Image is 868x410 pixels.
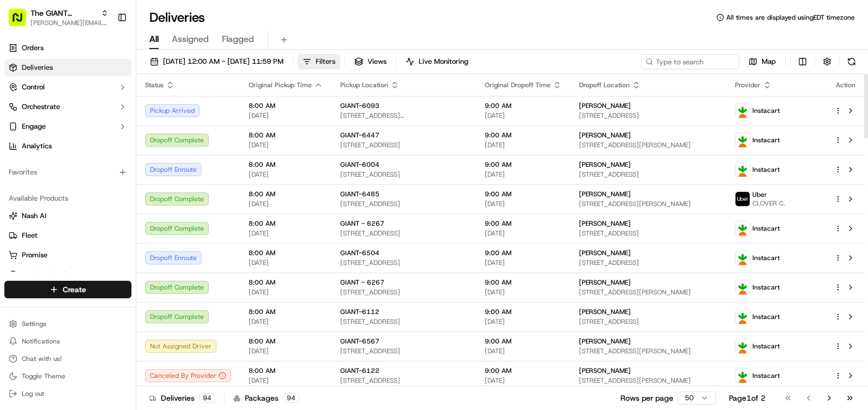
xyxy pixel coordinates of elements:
span: [STREET_ADDRESS] [340,376,467,385]
span: 9:00 AM [485,278,562,287]
span: [STREET_ADDRESS] [340,229,467,238]
span: [PERSON_NAME] [579,219,631,228]
span: [PERSON_NAME] [579,307,631,316]
span: [DATE] [249,258,323,267]
img: profile_instacart_ahold_partner.png [736,221,750,236]
button: Notifications [4,334,131,349]
button: [PERSON_NAME][EMAIL_ADDRESS][PERSON_NAME][DOMAIN_NAME] [31,19,108,27]
span: Uber [752,190,767,199]
span: Instacart [752,283,780,292]
span: Promise [22,250,47,260]
div: Page 1 of 2 [729,393,765,403]
span: Product Catalog [22,270,74,280]
div: Action [834,81,857,89]
span: Pylon [108,185,132,193]
span: [STREET_ADDRESS][PERSON_NAME] [579,200,718,208]
span: 8:00 AM [249,366,323,375]
span: [STREET_ADDRESS] [340,258,467,267]
span: Toggle Theme [22,372,65,381]
button: Product Catalog [4,266,131,284]
button: Create [4,281,131,298]
span: GIANT - 6267 [340,219,384,228]
span: GIANT - 6267 [340,278,384,287]
span: [DATE] [485,170,562,179]
span: Map [762,57,776,67]
div: 📗 [11,159,20,168]
button: Map [744,54,781,69]
span: [PERSON_NAME] [579,337,631,346]
button: Chat with us! [4,351,131,366]
span: 8:00 AM [249,219,323,228]
span: [DATE] [485,376,562,385]
div: Start new chat [37,104,179,115]
span: 8:00 AM [249,101,323,110]
span: [STREET_ADDRESS] [579,229,718,238]
button: The GIANT Company[PERSON_NAME][EMAIL_ADDRESS][PERSON_NAME][DOMAIN_NAME] [4,4,113,31]
img: profile_instacart_ahold_partner.png [736,339,750,353]
span: GIANT-6567 [340,337,379,346]
span: [DATE] [485,141,562,149]
span: Orders [22,43,44,53]
div: Packages [233,393,299,403]
span: 9:00 AM [485,366,562,375]
span: GIANT-6122 [340,366,379,375]
a: 💻API Documentation [88,154,179,173]
span: [DATE] [485,317,562,326]
span: [PERSON_NAME] [579,366,631,375]
div: 94 [199,393,215,403]
span: [DATE] [249,229,323,238]
span: GIANT-6112 [340,307,379,316]
span: Instacart [752,165,780,174]
span: [DATE] [249,347,323,355]
span: All times are displayed using EDT timezone [726,13,855,22]
span: [STREET_ADDRESS] [579,317,718,326]
span: Assigned [172,33,209,46]
span: [DATE] [249,111,323,120]
img: profile_instacart_ahold_partner.png [736,162,750,177]
span: [STREET_ADDRESS] [340,347,467,355]
span: 8:00 AM [249,160,323,169]
span: Deliveries [22,63,53,73]
span: Instacart [752,312,780,321]
div: 💻 [92,159,101,168]
span: [DATE] [249,317,323,326]
p: Welcome 👋 [11,44,198,61]
a: 📗Knowledge Base [7,154,88,173]
span: [DATE] 12:00 AM - [DATE] 11:59 PM [163,57,284,67]
a: Nash AI [9,211,127,221]
span: 9:00 AM [485,101,562,110]
span: The GIANT Company [31,8,97,19]
span: [DATE] [249,200,323,208]
span: [DATE] [485,200,562,208]
button: Engage [4,118,131,135]
span: [DATE] [485,258,562,267]
div: Available Products [4,190,131,207]
div: Favorites [4,164,131,181]
button: Orchestrate [4,98,131,116]
span: 9:00 AM [485,307,562,316]
input: Type to search [641,54,739,69]
div: Deliveries [149,393,215,403]
span: GIANT-6093 [340,101,379,110]
button: Settings [4,316,131,331]
span: [PERSON_NAME] [579,278,631,287]
span: Log out [22,389,44,398]
span: Chat with us! [22,354,62,363]
span: [PERSON_NAME] [579,160,631,169]
span: [STREET_ADDRESS] [340,141,467,149]
span: All [149,33,159,46]
span: Dropoff Location [579,81,630,89]
a: Orders [4,39,131,57]
span: [STREET_ADDRESS] [579,170,718,179]
span: GIANT-6447 [340,131,379,140]
span: [STREET_ADDRESS][PERSON_NAME] [579,288,718,297]
img: profile_uber_ahold_partner.png [736,192,750,206]
button: [DATE] 12:00 AM - [DATE] 11:59 PM [145,54,288,69]
a: Fleet [9,231,127,240]
span: 8:00 AM [249,249,323,257]
button: Canceled By Provider [145,369,231,382]
button: Log out [4,386,131,401]
span: [STREET_ADDRESS] [340,288,467,297]
img: profile_instacart_ahold_partner.png [736,310,750,324]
